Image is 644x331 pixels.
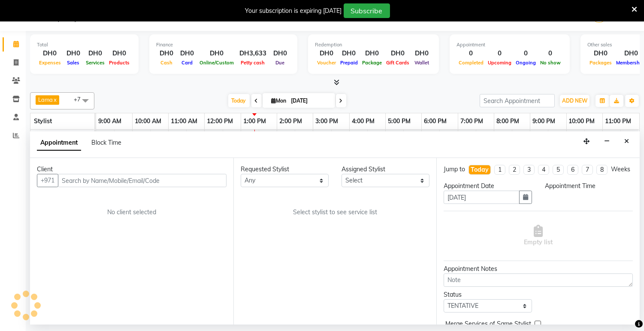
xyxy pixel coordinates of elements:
[514,60,538,66] span: Ongoing
[197,60,236,66] span: Online/Custom
[38,96,53,103] span: Lama
[37,174,58,187] button: +971
[514,49,538,58] div: 0
[596,165,608,175] li: 8
[445,319,531,330] span: Merge Services of Same Stylist
[37,60,63,66] span: Expenses
[412,60,431,66] span: Wallet
[57,208,206,217] div: No client selected
[177,49,197,58] div: DH0
[84,60,107,66] span: Services
[386,115,413,128] a: 5:00 PM
[37,165,227,174] div: Client
[269,97,289,104] span: Mon
[457,41,563,49] div: Appointment
[205,115,235,128] a: 12:00 PM
[509,165,520,175] li: 2
[611,165,630,174] div: Weeks
[156,49,177,58] div: DH0
[239,60,267,66] span: Petty cash
[444,290,532,299] div: Status
[289,94,332,107] input: 2025-09-01
[274,60,287,66] span: Due
[96,115,124,128] a: 9:00 AM
[245,6,342,15] div: Your subscription is expiring [DATE]
[553,165,564,175] li: 5
[360,60,384,66] span: Package
[315,41,432,49] div: Redemption
[344,3,390,18] button: Subscribe
[313,115,340,128] a: 3:00 PM
[538,165,549,175] li: 4
[37,49,63,58] div: DH0
[538,49,563,58] div: 0
[458,115,485,128] a: 7:00 PM
[560,95,590,107] button: ADD NEW
[523,165,535,175] li: 3
[524,225,553,247] span: Empty list
[494,115,521,128] a: 8:00 PM
[457,49,486,58] div: 0
[582,165,593,175] li: 7
[65,60,82,66] span: Sales
[107,60,132,66] span: Products
[384,49,411,58] div: DH0
[315,60,338,66] span: Voucher
[277,115,304,128] a: 2:00 PM
[342,165,429,174] div: Assigned Stylist
[338,49,360,58] div: DH0
[236,49,270,58] div: DH3,633
[169,115,200,128] a: 11:00 AM
[58,174,227,187] input: Search by Name/Mobile/Email/Code
[587,49,614,58] div: DH0
[567,115,597,128] a: 10:00 PM
[107,49,132,58] div: DH0
[360,49,384,58] div: DH0
[241,165,329,174] div: Requested Stylist
[486,49,514,58] div: 0
[293,208,377,217] span: Select stylist to see service list
[545,182,633,191] div: Appointment Time
[444,264,633,273] div: Appointment Notes
[197,49,236,58] div: DH0
[620,135,633,148] button: Close
[411,49,432,58] div: DH0
[350,115,377,128] a: 4:00 PM
[471,165,489,174] div: Today
[158,60,175,66] span: Cash
[84,49,107,58] div: DH0
[34,117,52,125] span: Stylist
[63,49,84,58] div: DH0
[270,49,290,58] div: DH0
[422,115,449,128] a: 6:00 PM
[530,115,557,128] a: 9:00 PM
[91,139,121,146] span: Block Time
[444,165,465,174] div: Jump to
[241,115,268,128] a: 1:00 PM
[156,41,290,49] div: Finance
[37,135,81,151] span: Appointment
[179,60,195,66] span: Card
[562,97,587,104] span: ADD NEW
[603,115,633,128] a: 11:00 PM
[133,115,163,128] a: 10:00 AM
[444,191,519,204] input: yyyy-mm-dd
[444,182,532,191] div: Appointment Date
[53,96,57,103] a: x
[37,41,132,49] div: Total
[494,165,505,175] li: 1
[480,94,555,107] input: Search Appointment
[486,60,514,66] span: Upcoming
[228,94,250,107] span: Today
[338,60,360,66] span: Prepaid
[384,60,411,66] span: Gift Cards
[457,60,486,66] span: Completed
[587,60,614,66] span: Packages
[315,49,338,58] div: DH0
[538,60,563,66] span: No show
[74,96,87,103] span: +7
[567,165,578,175] li: 6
